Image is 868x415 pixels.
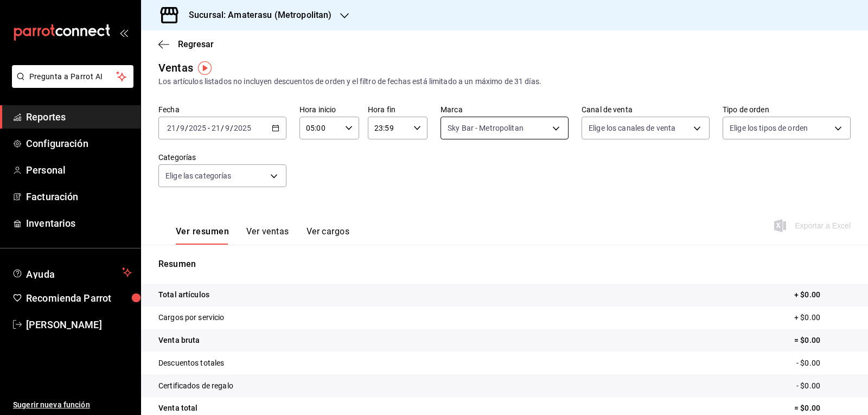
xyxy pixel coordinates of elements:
[158,154,286,161] label: Categorías
[176,124,180,132] span: /
[158,60,193,76] div: Ventas
[794,335,851,346] p: = $0.00
[8,79,133,90] a: Pregunta a Parrot AI
[158,106,286,113] label: Fecha
[794,312,851,323] p: + $0.00
[13,399,132,411] span: Sugerir nueva función
[26,136,132,151] span: Configuración
[158,39,214,49] button: Regresar
[188,124,207,132] input: ----
[246,226,289,245] button: Ver ventas
[26,266,118,279] span: Ayuda
[221,124,224,132] span: /
[185,124,188,132] span: /
[158,76,851,87] div: Los artículos listados no incluyen descuentos de orden y el filtro de fechas está limitado a un m...
[29,71,117,82] span: Pregunta a Parrot AI
[158,289,209,301] p: Total artículos
[165,170,232,181] span: Elige las categorías
[26,216,132,231] span: Inventarios
[796,380,851,392] p: - $0.00
[307,226,350,245] button: Ver cargos
[158,258,851,271] p: Resumen
[211,124,221,132] input: --
[299,106,359,113] label: Hora inicio
[176,226,229,245] button: Ver resumen
[26,110,132,124] span: Reportes
[794,289,851,301] p: + $0.00
[158,357,224,369] p: Descuentos totales
[225,124,230,132] input: --
[26,189,132,204] span: Facturación
[441,106,569,113] label: Marca
[119,28,128,37] button: open_drawer_menu
[794,403,851,414] p: = $0.00
[198,61,212,75] img: Tooltip marker
[180,124,185,132] input: --
[589,123,675,133] span: Elige los canales de venta
[26,317,132,332] span: [PERSON_NAME]
[158,403,197,414] p: Venta total
[180,9,331,22] h3: Sucursal: Amaterasu (Metropolitan)
[12,65,133,88] button: Pregunta a Parrot AI
[582,106,710,113] label: Canal de venta
[158,380,233,392] p: Certificados de regalo
[368,106,427,113] label: Hora fin
[230,124,233,132] span: /
[796,357,851,369] p: - $0.00
[233,124,252,132] input: ----
[178,39,214,49] span: Regresar
[158,312,225,323] p: Cargos por servicio
[167,124,176,132] input: --
[723,106,851,113] label: Tipo de orden
[158,335,200,346] p: Venta bruta
[448,123,524,133] span: Sky Bar - Metropolitan
[176,226,349,245] div: navigation tabs
[730,123,808,133] span: Elige los tipos de orden
[208,124,210,132] span: -
[26,291,132,305] span: Recomienda Parrot
[26,163,132,177] span: Personal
